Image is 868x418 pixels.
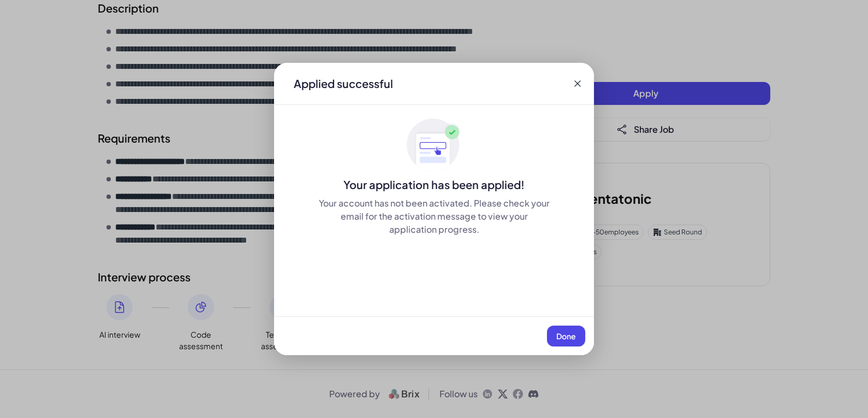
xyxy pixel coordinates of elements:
[274,177,594,192] div: Your application has been applied!
[556,331,576,341] span: Done
[407,118,461,173] img: ApplyedMaskGroup3.svg
[294,76,393,91] div: Applied successful
[547,326,585,346] button: Done
[318,197,550,236] div: Your account has not been activated. Please check your email for the activation message to view y...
